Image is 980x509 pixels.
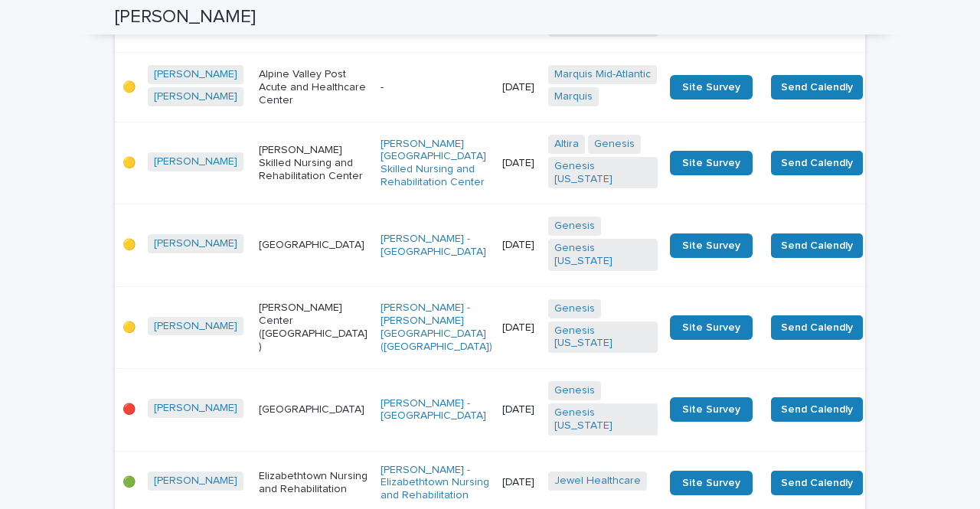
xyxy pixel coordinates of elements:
a: [PERSON_NAME] [154,68,237,81]
a: Genesis [US_STATE] [554,406,652,432]
tr: 🟡[PERSON_NAME] [GEOGRAPHIC_DATA][PERSON_NAME] - [GEOGRAPHIC_DATA] [DATE]Genesis Genesis [US_STATE... [110,204,977,286]
p: 🔴 [122,403,136,416]
a: [PERSON_NAME] [154,155,237,168]
p: [DATE] [502,321,536,334]
p: [PERSON_NAME] Center ([GEOGRAPHIC_DATA]) [259,302,368,353]
a: [PERSON_NAME] - Elizabethtown Nursing and Rehabilitation [381,464,490,502]
a: [PERSON_NAME] [154,475,237,488]
a: [PERSON_NAME] [154,320,237,333]
a: Site Survey [670,151,753,175]
span: Send Calendly [781,238,853,253]
button: Send Calendly [771,233,863,258]
a: Site Survey [670,75,753,100]
tr: 🔴[PERSON_NAME] [GEOGRAPHIC_DATA][PERSON_NAME] - [GEOGRAPHIC_DATA] [DATE]Genesis Genesis [US_STATE... [110,369,977,451]
button: Send Calendly [771,397,863,422]
a: [PERSON_NAME] - [GEOGRAPHIC_DATA] [381,397,490,423]
a: Marquis [554,90,593,103]
p: [DATE] [502,81,536,94]
p: Alpine Valley Post Acute and Healthcare Center [259,68,368,106]
a: Marquis Mid-Atlantic [554,68,651,81]
a: [PERSON_NAME] [154,402,237,415]
tr: 🟡[PERSON_NAME] [PERSON_NAME] Skilled Nursing and Rehabilitation Center[PERSON_NAME][GEOGRAPHIC_DA... [110,122,977,204]
p: 🟢 [122,476,136,489]
a: [PERSON_NAME] [154,90,237,103]
span: Site Survey [682,404,740,415]
a: Genesis [554,220,595,233]
a: Genesis [594,138,635,151]
span: Send Calendly [781,402,853,417]
p: [GEOGRAPHIC_DATA] [259,239,368,252]
p: [DATE] [502,476,536,489]
tr: 🟡[PERSON_NAME] [PERSON_NAME] Center ([GEOGRAPHIC_DATA])[PERSON_NAME] - [PERSON_NAME][GEOGRAPHIC_D... [110,286,977,368]
p: 🟡 [122,81,136,94]
p: [DATE] [502,403,536,416]
button: Send Calendly [771,471,863,495]
a: Site Survey [670,233,753,258]
p: 🟡 [122,321,136,334]
tr: 🟡[PERSON_NAME] [PERSON_NAME] Alpine Valley Post Acute and Healthcare Center-[DATE]Marquis Mid-Atl... [110,53,977,122]
span: Send Calendly [781,475,853,491]
p: [DATE] [502,239,536,252]
p: Elizabethtown Nursing and Rehabilitation [259,470,368,496]
a: Genesis [US_STATE] [554,325,652,351]
span: Site Survey [682,82,740,93]
span: Site Survey [682,322,740,333]
button: Send Calendly [771,151,863,175]
span: Site Survey [682,158,740,168]
a: Site Survey [670,315,753,340]
a: [PERSON_NAME] - [PERSON_NAME][GEOGRAPHIC_DATA] ([GEOGRAPHIC_DATA]) [381,302,492,353]
a: Genesis [554,384,595,397]
a: Jewel Healthcare [554,475,641,488]
a: Genesis [US_STATE] [554,160,652,186]
a: Altira [554,138,579,151]
a: Site Survey [670,397,753,422]
button: Send Calendly [771,315,863,340]
a: [PERSON_NAME][GEOGRAPHIC_DATA] Skilled Nursing and Rehabilitation Center [381,138,490,189]
p: 🟡 [122,157,136,170]
button: Send Calendly [771,75,863,100]
a: [PERSON_NAME] [154,237,237,250]
a: Site Survey [670,471,753,495]
p: [DATE] [502,157,536,170]
a: Genesis [554,302,595,315]
p: [GEOGRAPHIC_DATA] [259,403,368,416]
p: 🟡 [122,239,136,252]
span: Send Calendly [781,320,853,335]
span: Site Survey [682,240,740,251]
a: [PERSON_NAME] - [GEOGRAPHIC_DATA] [381,233,490,259]
span: Site Survey [682,478,740,488]
span: Send Calendly [781,155,853,171]
span: Send Calendly [781,80,853,95]
p: [PERSON_NAME] Skilled Nursing and Rehabilitation Center [259,144,368,182]
p: - [381,81,490,94]
h2: [PERSON_NAME] [115,6,256,28]
a: Genesis [US_STATE] [554,242,652,268]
